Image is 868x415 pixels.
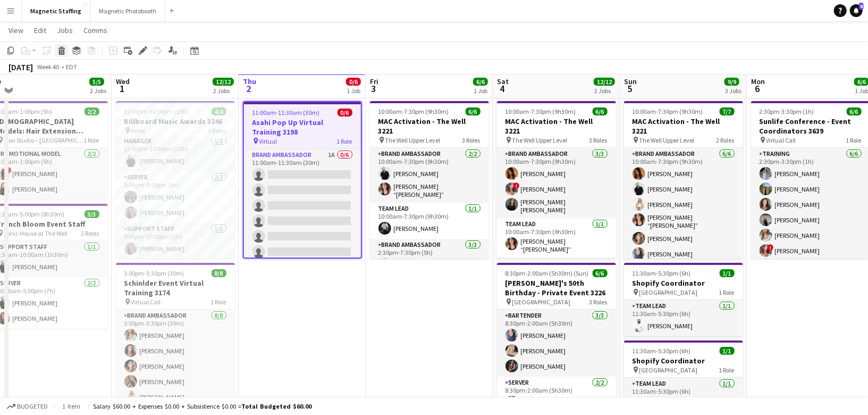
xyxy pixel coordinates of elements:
span: 10:00am-7:30pm (9h30m) [378,107,449,115]
span: Sat [497,77,509,86]
span: 3:00pm-3:30pm (30m) [124,269,184,277]
span: Total Budgeted $60.00 [241,402,311,410]
span: 8 [859,3,864,10]
span: 2/2 [85,107,99,115]
span: 1 Role [719,366,735,374]
span: 11:30am-5:30pm (6h) [633,269,691,277]
span: 11:30am-5:30pm (6h) [633,347,691,355]
div: 11:30am-5:30pm (6h)1/1Shopify Coordinator [GEOGRAPHIC_DATA]1 RoleTeam Lead1/111:30am-5:30pm (6h)[... [624,263,743,336]
h3: MAC Activation - The Well 3221 [497,117,616,136]
span: Sun [624,77,637,86]
span: Rebel [131,127,146,135]
app-card-role: Team Lead1/111:30am-5:30pm (6h)[PERSON_NAME] [624,378,743,414]
span: [GEOGRAPHIC_DATA] [639,366,698,374]
span: 3/3 [85,210,99,218]
div: 11:00am-11:30am (30m)0/6Asahi Pop Up Virtual Training 3198 Virtual1 RoleBrand Ambassador1A0/611:0... [243,101,362,259]
span: 1 Role [84,136,99,144]
app-job-card: 12:00pm-10:00pm (10h)4/4Billboard Music Awards 3246 Rebel3 RolesManager1/112:00pm-10:00pm (10h)[P... [116,101,235,259]
app-job-card: 10:00am-7:30pm (9h30m)6/6MAC Activation - The Well 3221 The Well Upper Level3 RolesBrand Ambassad... [370,101,489,259]
span: [GEOGRAPHIC_DATA] [512,298,571,306]
span: 1 item [58,402,84,410]
span: Comms [83,26,107,35]
span: 1/1 [720,347,735,355]
div: [DATE] [9,62,33,72]
span: 6/6 [593,107,608,115]
span: 2:30pm-3:30pm (1h) [760,107,814,115]
span: Virtual [259,137,277,145]
span: The Well Upper Level [512,136,568,144]
span: 8:30pm-2:00am (5h30m) (Sun) [505,269,589,277]
span: Week 40 [35,63,62,71]
span: 2 [241,82,256,95]
span: 8/8 [212,269,226,277]
div: 1 Job [347,87,360,95]
span: [GEOGRAPHIC_DATA] [639,288,698,296]
span: 9/9 [724,78,739,86]
app-card-role: Manager1/112:00pm-10:00pm (10h)[PERSON_NAME] [116,135,235,171]
span: 1 Role [719,288,735,296]
app-card-role: Bartender3/38:30pm-2:00am (5h30m)[PERSON_NAME][PERSON_NAME][PERSON_NAME] [497,310,616,377]
span: 5/5 [89,78,104,86]
span: ! [513,182,520,189]
app-card-role: Team Lead1/110:00am-7:30pm (9h30m)[PERSON_NAME] [370,203,489,239]
span: 4/4 [212,107,226,115]
div: 1 Job [474,87,487,95]
h3: MAC Activation - The Well 3221 [624,117,743,136]
span: Wed [116,77,130,86]
span: 1 Role [846,136,862,144]
h3: Shopify Coordinator [624,278,743,288]
span: Budgeted [17,403,48,410]
app-job-card: 10:00am-7:30pm (9h30m)6/6MAC Activation - The Well 3221 The Well Upper Level3 RolesBrand Ambassad... [497,101,616,259]
span: 12:00pm-10:00pm (10h) [124,107,189,115]
h3: MAC Activation - The Well 3221 [370,117,489,136]
span: 3 [368,82,378,95]
div: 2 Jobs [90,87,106,95]
span: Mon [751,77,765,86]
span: 6/6 [473,78,488,86]
a: Edit [30,23,50,37]
span: 12/12 [594,78,615,86]
span: 6/6 [466,107,481,115]
span: Fri [370,77,378,86]
span: The Well Upper Level [639,136,695,144]
span: 3 Roles [208,127,226,135]
button: Magnetic Staffing [22,1,90,21]
div: 3 Jobs [725,87,741,95]
app-card-role: Brand Ambassador6/610:00am-7:30pm (9h30m)[PERSON_NAME][PERSON_NAME][PERSON_NAME][PERSON_NAME] “[P... [624,148,743,264]
span: 3 Roles [589,136,608,144]
app-job-card: 11:30am-5:30pm (6h)1/1Shopify Coordinator [GEOGRAPHIC_DATA]1 RoleTeam Lead1/111:30am-5:30pm (6h)[... [624,341,743,414]
span: 6 [749,82,765,95]
div: 2 Jobs [213,87,233,95]
span: 1 [114,82,130,95]
app-card-role: Brand Ambassador1A0/611:00am-11:30am (30m) [244,149,361,262]
span: 1 Role [337,137,352,145]
span: 1/1 [720,269,735,277]
h3: [PERSON_NAME]'s 50th Birthday - Private Event 3226 [497,278,616,297]
span: 2 Roles [717,136,735,144]
span: View [9,26,23,35]
span: 10:00am-7:30pm (9h30m) [633,107,703,115]
span: ! [768,244,774,251]
span: 2 Roles [81,229,99,237]
span: 3 Roles [462,136,481,144]
app-card-role: Brand Ambassador3/310:00am-7:30pm (9h30m)[PERSON_NAME]![PERSON_NAME][PERSON_NAME] [PERSON_NAME] [497,148,616,218]
a: Jobs [53,23,77,37]
div: EDT [66,63,77,71]
app-job-card: 10:00am-7:30pm (9h30m)7/7MAC Activation - The Well 3221 The Well Upper Level2 RolesBrand Ambassad... [624,101,743,259]
span: 6/6 [847,107,862,115]
span: 0/6 [338,109,352,117]
app-card-role: Team Lead1/110:00am-7:30pm (9h30m)[PERSON_NAME] “[PERSON_NAME]” [PERSON_NAME] [497,218,616,258]
span: The Well Upper Level [385,136,441,144]
app-card-role: Brand Ambassador3/32:30pm-7:30pm (5h) [370,239,489,306]
span: 7/7 [720,107,735,115]
app-card-role: Brand Ambassador2/210:00am-7:30pm (9h30m)[PERSON_NAME][PERSON_NAME] “[PERSON_NAME]” [PERSON_NAME] [370,148,489,203]
span: Tonic House at The Well [4,229,68,237]
button: Magnetic Photobooth [90,1,165,21]
div: 2 Jobs [594,87,614,95]
span: 5 [622,82,637,95]
h3: Billboard Music Awards 3246 [116,117,235,126]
